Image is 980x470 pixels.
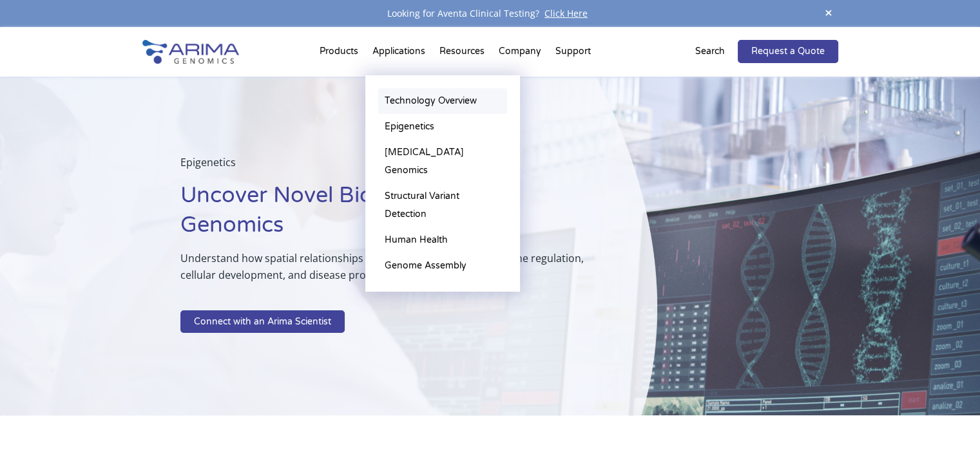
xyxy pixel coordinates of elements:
p: Understand how spatial relationships in genome structure impact gene regulation, cellular develop... [180,250,593,294]
a: Technology Overview [378,88,507,114]
div: Looking for Aventa Clinical Testing? [142,5,838,22]
a: Genome Assembly [378,253,507,279]
a: Click Here [539,7,593,19]
img: Arima-Genomics-logo [142,40,239,64]
a: [MEDICAL_DATA] Genomics [378,140,507,183]
a: Human Health [378,227,507,253]
p: Epigenetics [180,154,593,181]
a: Structural Variant Detection [378,183,507,227]
p: Search [695,43,725,60]
a: Request a Quote [738,40,838,63]
a: Epigenetics [378,114,507,140]
a: Connect with an Arima Scientist [180,310,345,334]
h1: Uncover Novel Biology with 3D Genomics [180,181,593,250]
